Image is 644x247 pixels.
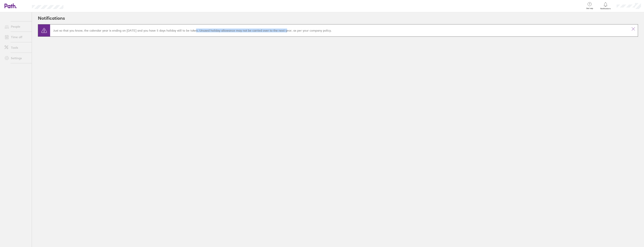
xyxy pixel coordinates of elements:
[584,7,596,10] span: Get help
[600,2,612,10] a: Notifications
[38,12,65,24] h2: Notifications
[2,33,32,41] a: Time off
[2,44,32,51] a: Tools
[2,23,32,30] a: People
[2,54,32,62] a: Settings
[600,8,612,10] span: Notifications
[53,29,626,32] p: Just so that you know, the calendar year is ending on [DATE] and you have 5 days holiday still to...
